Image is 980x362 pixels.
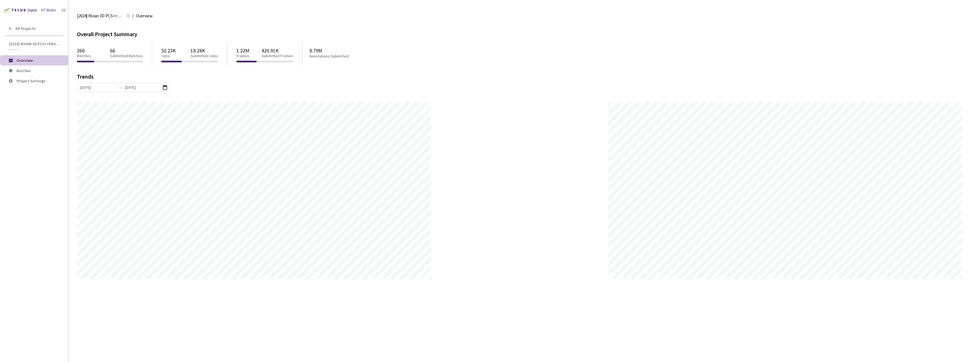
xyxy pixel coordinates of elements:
[77,54,91,58] p: Batches
[17,58,33,63] span: Overview
[136,13,153,19] span: Overview
[262,54,293,58] p: Submitted Frames
[110,54,143,58] p: Submitted Batches
[118,85,123,90] span: to
[132,13,134,19] li: /
[77,48,91,54] p: 260
[236,54,249,58] p: Frames
[309,54,371,59] p: Annotations Submitted
[125,84,161,91] input: End date
[15,26,36,31] span: All Projects
[77,13,123,19] span: [2024] Rivian 3D PCS<>Production
[191,54,218,58] p: Submitted Jobs
[80,84,116,91] input: Start date
[110,48,143,54] p: 66
[9,42,60,46] span: [2024] Rivian 3D PCS<>Production
[118,85,123,90] span: swap-right
[77,74,963,83] div: Trends
[77,30,971,38] div: Overall Project Summary
[191,48,218,54] p: 18.28K
[161,54,176,58] p: Jobs
[17,78,46,83] span: Project Settings
[236,48,249,54] p: 1.22M
[161,48,176,54] p: 52.23K
[41,7,56,13] div: GT Studio
[17,68,31,73] span: Batches
[309,48,371,54] p: 8.79M
[262,48,293,54] p: 420.91K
